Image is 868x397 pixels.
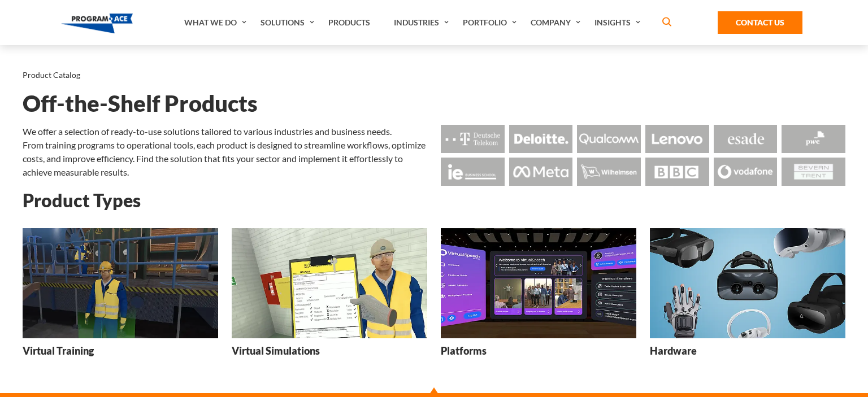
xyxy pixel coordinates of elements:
[782,158,845,186] img: Logo - Seven Trent
[61,14,133,33] img: Program-Ace
[23,138,427,179] p: From training programs to operational tools, each product is designed to streamline workflows, op...
[577,125,641,153] img: Logo - Qualcomm
[441,228,636,366] a: Platforms
[23,68,80,82] li: Product Catalog
[782,125,845,153] img: Logo - Pwc
[714,158,778,186] img: Logo - Vodafone
[441,344,487,358] h3: Platforms
[23,228,218,338] img: Virtual Training
[23,94,845,114] h1: Off-the-Shelf Products
[645,158,709,186] img: Logo - BBC
[650,344,697,358] h3: Hardware
[23,344,94,358] h3: Virtual Training
[441,228,636,338] img: Platforms
[650,228,845,366] a: Hardware
[441,158,505,186] img: Logo - Ie Business School
[509,125,573,153] img: Logo - Deloitte
[232,344,320,358] h3: Virtual Simulations
[441,125,505,153] img: Logo - Deutsche Telekom
[650,228,845,338] img: Hardware
[645,125,709,153] img: Logo - Lenovo
[718,11,802,34] a: Contact Us
[509,158,573,186] img: Logo - Meta
[232,228,427,338] img: Virtual Simulations
[23,190,845,210] h2: Product Types
[577,158,641,186] img: Logo - Wilhemsen
[23,68,845,82] nav: breadcrumb
[714,125,778,153] img: Logo - Esade
[232,228,427,366] a: Virtual Simulations
[23,125,427,138] p: We offer a selection of ready-to-use solutions tailored to various industries and business needs.
[23,228,218,366] a: Virtual Training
